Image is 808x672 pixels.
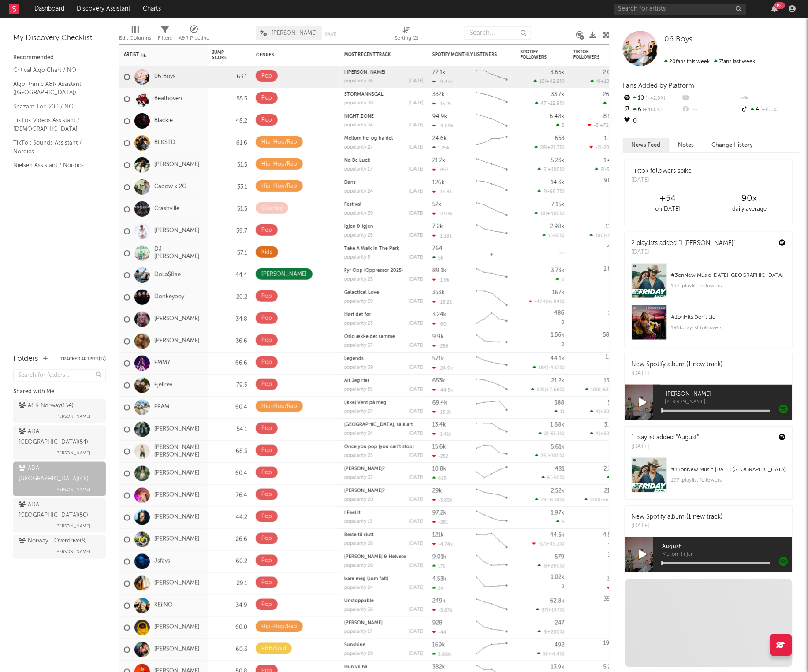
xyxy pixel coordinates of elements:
[344,180,356,185] a: Dans
[547,300,563,304] span: -6.04 %
[632,167,692,176] div: Tiktok followers spike
[13,33,106,44] div: My Discovery Checklist
[261,247,272,258] div: Kids
[529,299,565,304] div: ( )
[158,22,172,48] div: Filters
[741,93,799,104] div: --
[432,101,452,107] div: -15.2k
[596,79,599,84] span: 4
[551,332,565,338] div: 1.56k
[344,224,424,229] div: Igjen & igjen
[551,268,565,274] div: 3.73k
[472,220,512,242] svg: Chart title
[550,224,565,230] div: 2.98k
[55,484,90,495] span: [PERSON_NAME]
[540,79,545,84] span: 10
[552,234,563,238] span: -50 %
[13,535,106,559] a: Norway - Overdrive(8)[PERSON_NAME]
[409,255,424,260] div: [DATE]
[432,268,447,274] div: 89.1k
[409,299,424,304] div: [DATE]
[551,70,565,75] div: 3.65k
[632,248,736,257] div: [DATE]
[632,239,736,248] div: 2 playlists added
[521,308,565,330] div: 0
[432,79,453,85] div: -9.47k
[540,212,546,216] span: 10
[212,160,247,171] div: 51.5
[344,290,379,295] a: Galactical Love
[154,117,173,125] a: Blackie
[212,248,247,259] div: 57.1
[212,182,247,193] div: 33.1
[344,233,373,238] div: popularity: 25
[344,224,373,229] a: Igjen & igjen
[154,382,172,389] a: Fjellrev
[590,145,618,150] div: ( )
[535,300,546,304] span: -474
[551,92,565,97] div: 33.7k
[344,114,374,119] a: NIGHT ZONE
[432,277,450,283] div: -1.9k
[154,293,184,301] a: Donkeyboy
[19,401,74,411] div: A&R Norway ( 154 )
[55,411,90,422] span: [PERSON_NAME]
[344,92,384,97] a: STORMANNSGAL
[19,500,98,521] div: ADA [GEOGRAPHIC_DATA] ( 50 )
[432,312,447,318] div: 3.24k
[272,30,317,36] span: [PERSON_NAME]
[344,189,373,194] div: popularity: 24
[344,136,424,141] div: Mellom hei og ha det
[671,323,786,333] div: 195k playlist followers
[432,167,449,173] div: -857
[344,467,385,472] a: [PERSON_NAME]?
[642,108,662,112] span: +400 %
[670,138,703,152] button: Notes
[409,101,424,106] div: [DATE]
[600,123,616,128] span: +72.7 %
[521,49,551,60] div: Spotify Followers
[409,189,424,194] div: [DATE]
[344,489,385,494] a: [PERSON_NAME]?
[543,233,565,238] div: ( )
[596,234,604,238] span: 100
[179,33,209,44] div: A&R Pipeline
[154,338,200,345] a: [PERSON_NAME]
[432,189,452,195] div: -15.8k
[344,70,424,75] div: I veit
[409,321,424,326] div: [DATE]
[344,445,414,449] a: Once you pop (you can't stop)
[261,269,307,280] div: [PERSON_NAME]
[472,132,512,154] svg: Chart title
[13,52,106,63] div: Recommended
[551,158,565,163] div: 5.23k
[772,5,778,12] button: 99+
[119,33,151,44] div: Edit Columns
[547,212,563,216] span: +400 %
[212,138,247,149] div: 61.6
[60,357,106,361] button: Tracked Artists(17)
[13,65,97,75] a: Critical Algo Chart / NO
[344,299,373,304] div: popularity: 39
[154,271,181,279] a: Dolla$Bae
[535,211,565,216] div: ( )
[344,145,373,150] div: popularity: 27
[344,180,424,185] div: Dans
[665,59,756,64] span: 7 fans last week
[55,448,90,458] span: [PERSON_NAME]
[256,52,313,58] div: Genres
[154,227,200,235] a: [PERSON_NAME]
[595,167,618,172] div: ( )
[344,101,373,106] div: popularity: 38
[671,270,786,281] div: # 3 on New Music [DATE] [GEOGRAPHIC_DATA]
[627,204,709,215] div: on [DATE]
[212,50,234,60] div: Jump Score
[540,145,546,150] span: 28
[344,277,373,282] div: popularity: 25
[562,278,565,282] span: 6
[154,73,175,81] a: 06 Boys
[472,88,512,110] svg: Chart title
[671,312,786,323] div: # 1 on Hits Don't Lie
[154,536,200,543] a: [PERSON_NAME]
[344,555,406,560] a: [PERSON_NAME] & Helvete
